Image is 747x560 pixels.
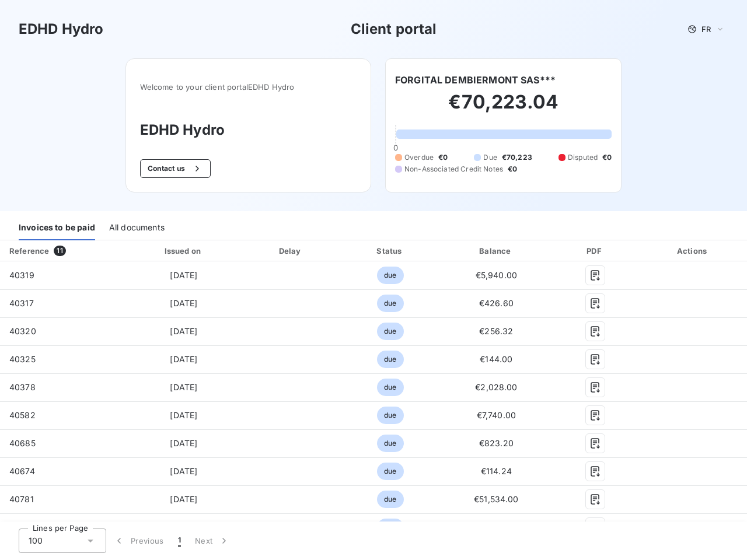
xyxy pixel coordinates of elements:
span: 1 [178,535,181,547]
span: 40781 [9,494,34,504]
span: [DATE] [170,466,197,476]
h3: Client portal [351,19,437,40]
div: Reference [9,246,49,256]
button: Next [188,528,237,553]
span: 11 [54,246,65,256]
span: €823.20 [479,438,514,448]
span: [DATE] [170,354,197,364]
span: due [377,435,403,452]
span: Non-Associated Credit Notes [404,164,503,174]
span: €0 [602,152,612,163]
span: 40582 [9,410,36,420]
span: due [377,267,403,284]
span: 40378 [9,382,36,392]
span: Welcome to your client portal EDHD Hydro [140,82,357,92]
span: 40325 [9,354,36,364]
span: €144.00 [480,354,512,364]
button: 1 [171,528,188,553]
span: due [377,351,403,368]
span: [DATE] [170,326,197,336]
span: €7,740.00 [477,410,516,420]
span: 40674 [9,466,35,476]
span: due [377,407,403,424]
span: due [377,491,403,508]
span: €51,534.00 [474,494,519,504]
span: [DATE] [170,382,197,392]
span: 0 [393,143,398,152]
span: 40319 [9,270,34,280]
div: Delay [245,245,337,257]
span: due [377,295,403,312]
span: due [377,519,403,536]
div: Invoices to be paid [19,216,95,240]
button: Previous [106,528,171,553]
span: [DATE] [170,438,197,448]
span: €114.24 [481,466,512,476]
div: Actions [641,245,745,257]
span: €2,028.00 [475,382,517,392]
span: 100 [29,535,43,547]
span: €0 [438,152,448,163]
span: Disputed [568,152,598,163]
span: €5,940.00 [476,270,517,280]
h3: EDHD Hydro [19,19,104,40]
h2: €70,223.04 [395,90,612,125]
div: All documents [109,216,165,240]
span: due [377,463,403,480]
span: €256.32 [479,326,513,336]
span: [DATE] [170,410,197,420]
div: Issued on [128,245,240,257]
h6: FORGITAL DEMBIERMONT SAS*** [395,73,556,87]
span: FR [701,24,711,34]
h3: EDHD Hydro [140,120,357,141]
span: [DATE] [170,270,197,280]
span: €0 [508,164,517,174]
span: Due [483,152,497,163]
span: 40317 [9,298,34,308]
span: [DATE] [170,494,197,504]
span: €426.60 [479,298,514,308]
span: due [377,323,403,340]
span: [DATE] [170,298,197,308]
div: Status [342,245,439,257]
span: due [377,379,403,396]
span: €70,223 [502,152,532,163]
div: Balance [444,245,549,257]
button: Contact us [140,159,211,178]
span: 40320 [9,326,36,336]
span: Overdue [404,152,434,163]
span: 40685 [9,438,36,448]
div: PDF [554,245,637,257]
